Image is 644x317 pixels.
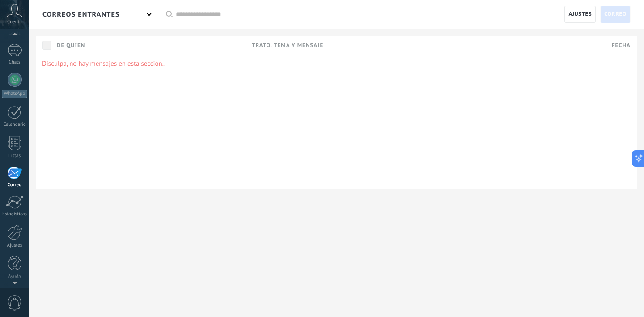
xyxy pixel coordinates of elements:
span: Cuenta [7,19,22,25]
div: Correo [2,182,28,188]
p: Disculpa, no hay mensajes en esta sección.. [42,60,631,68]
span: Correo [604,6,627,22]
div: Listas [2,153,28,159]
div: Estadísticas [2,211,28,217]
div: Calendario [2,122,28,128]
a: Correo [600,6,631,23]
span: Trato, tema y mensaje [252,41,323,50]
span: Ajustes [568,6,592,22]
div: Ayuda [2,274,28,280]
span: Fecha [612,41,631,50]
div: Ajustes [2,243,28,248]
span: De quien [57,41,85,50]
div: Chats [2,60,28,65]
div: WhatsApp [2,90,27,98]
a: Ajustes [564,6,596,23]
